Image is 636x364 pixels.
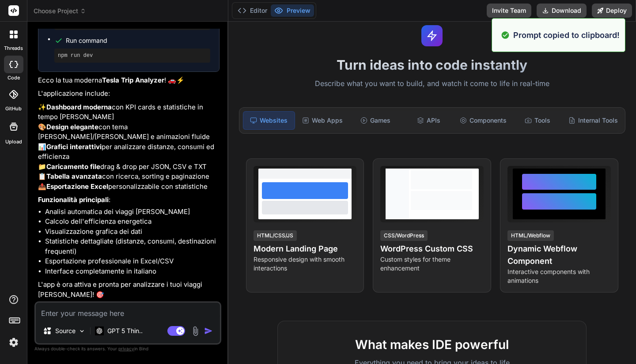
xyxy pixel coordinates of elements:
p: Always double-check its answers. Your in Bind [34,345,221,353]
p: L'applicazione include: [38,89,220,99]
p: Interactive components with animations [507,267,611,285]
li: Statistiche dettagliate (distanze, consumi, destinazioni frequenti) [45,236,220,256]
p: Source [55,326,76,335]
pre: npm run dev [58,52,207,59]
li: Interface completamente in italiano [45,266,220,277]
label: code [8,74,20,82]
img: Pick Models [78,327,86,335]
strong: Funzionalità principali [38,195,109,204]
p: GPT 5 Thin.. [107,326,143,335]
button: Editor [234,4,271,17]
span: Choose Project [34,7,86,15]
img: attachment [190,326,201,336]
label: GitHub [5,105,22,113]
img: alert [501,29,510,41]
p: L'app è ora attiva e pronta per analizzare i tuoi viaggi [PERSON_NAME]! 🎯 [38,280,220,300]
li: Esportazione professionale in Excel/CSV [45,256,220,266]
li: Visualizzazione grafica dei dati [45,227,220,237]
strong: Caricamento file [46,162,100,171]
h4: Modern Landing Page [254,243,357,255]
img: icon [204,326,213,335]
h4: Dynamic Webflow Component [507,243,611,267]
div: Websites [243,111,295,130]
p: : [38,195,220,205]
label: Upload [5,138,22,146]
button: Download [537,4,587,18]
p: ✨ con KPI cards e statistiche in tempo [PERSON_NAME] 🎨 con tema [PERSON_NAME]/[PERSON_NAME] e ani... [38,102,220,192]
h4: WordPress Custom CSS [380,243,484,255]
p: Prompt copied to clipboard! [513,29,620,41]
img: GPT 5 Thinking High [95,326,104,335]
h1: Turn ideas into code instantly [234,57,631,73]
strong: Esportazione Excel [46,182,108,191]
p: Responsive design with smooth interactions [254,255,357,273]
li: Analisi automatica dei viaggi [PERSON_NAME] [45,207,220,217]
strong: Dashboard moderna [46,103,112,111]
button: Invite Team [487,4,531,18]
strong: Design elegante [46,123,98,131]
p: Ecco la tua moderna ! 🚗⚡ [38,75,220,86]
strong: Tabella avanzata [46,172,102,180]
li: Calcolo dell'efficienza energetica [45,217,220,227]
strong: Tesla Trip Analyzer [102,76,164,84]
label: threads [4,45,23,52]
div: CSS/WordPress [380,230,428,241]
div: Web Apps [297,111,348,130]
p: Describe what you want to build, and watch it come to life in real-time [234,78,631,90]
div: Internal Tools [565,111,621,130]
button: Preview [271,4,314,17]
div: Components [456,111,510,130]
div: HTML/Webflow [507,230,554,241]
div: Games [350,111,401,130]
span: privacy [118,346,134,351]
img: settings [6,335,21,350]
div: APIs [403,111,454,130]
button: Deploy [592,4,632,18]
div: HTML/CSS/JS [254,230,297,241]
p: Custom styles for theme enhancement [380,255,484,273]
div: Tools [512,111,563,130]
span: Run command [66,36,210,45]
strong: Grafici interattivi [46,143,102,151]
h2: What makes IDE powerful [292,335,572,354]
